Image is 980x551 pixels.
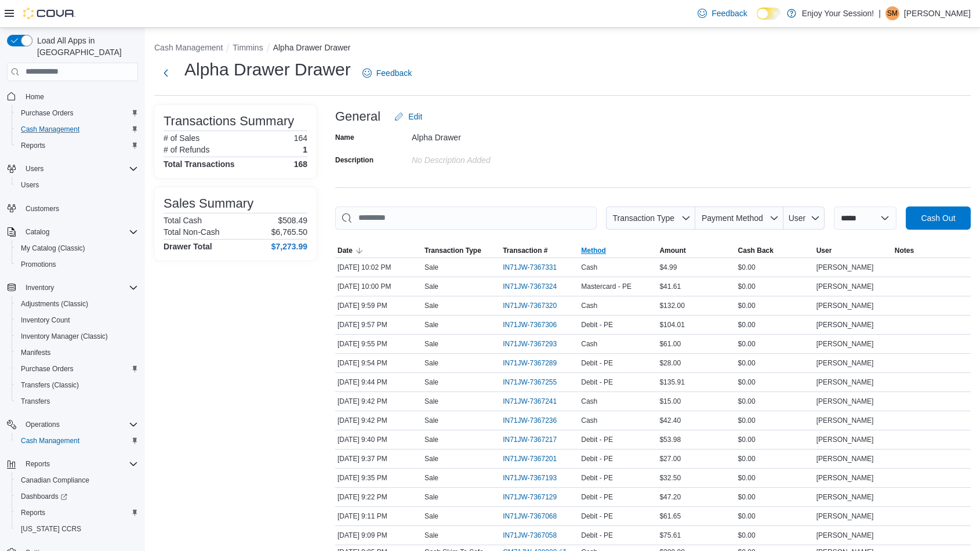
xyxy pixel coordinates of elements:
[21,397,50,406] span: Transfers
[12,328,143,345] button: Inventory Manager (Classic)
[154,43,223,52] button: Cash Management
[16,434,84,448] a: Cash Management
[736,375,814,389] div: $0.00
[816,339,874,349] span: [PERSON_NAME]
[358,61,416,85] a: Feedback
[424,473,438,483] p: Sale
[424,435,438,444] p: Sale
[659,246,685,255] span: Amount
[335,133,354,142] label: Name
[503,246,547,255] span: Transaction #
[736,490,814,504] div: $0.00
[164,133,199,143] h6: # of Sales
[16,297,93,311] a: Adjustments (Classic)
[659,301,684,310] span: $132.00
[904,6,971,20] p: [PERSON_NAME]
[16,241,90,255] a: My Catalog (Classic)
[16,313,75,327] a: Inventory Count
[659,320,684,329] span: $104.01
[16,139,50,153] a: Reports
[581,263,597,272] span: Cash
[879,6,881,20] p: |
[12,121,143,137] button: Cash Management
[335,528,422,542] div: [DATE] 9:09 PM
[424,282,438,291] p: Sale
[503,318,568,332] button: IN71JW-7367306
[503,339,557,349] span: IN71JW-7367293
[184,58,351,81] h1: Alpha Drawer Drawer
[335,509,422,523] div: [DATE] 9:11 PM
[424,531,438,540] p: Sale
[21,201,138,216] span: Customers
[424,397,438,406] p: Sale
[757,20,757,20] span: Dark Mode
[335,414,422,427] div: [DATE] 9:42 PM
[21,180,39,190] span: Users
[21,162,48,176] button: Users
[659,397,681,406] span: $15.00
[12,345,143,361] button: Manifests
[503,473,557,483] span: IN71JW-7367193
[503,301,557,310] span: IN71JW-7367320
[579,244,657,258] button: Method
[21,457,55,471] button: Reports
[16,473,138,487] span: Canadian Compliance
[21,508,45,517] span: Reports
[736,318,814,332] div: $0.00
[16,378,84,392] a: Transfers (Classic)
[32,35,138,58] span: Load All Apps in [GEOGRAPHIC_DATA]
[2,88,143,105] button: Home
[887,6,898,20] span: SM
[16,506,50,520] a: Reports
[693,2,752,25] a: Feedback
[16,258,61,271] a: Promotions
[21,380,79,390] span: Transfers (Classic)
[335,280,422,293] div: [DATE] 10:00 PM
[16,106,78,120] a: Purchase Orders
[892,244,971,258] button: Notes
[16,490,72,503] a: Dashboards
[412,128,567,142] div: Alpha Drawer
[581,416,597,425] span: Cash
[816,473,874,483] span: [PERSON_NAME]
[736,337,814,351] div: $0.00
[335,260,422,274] div: [DATE] 10:02 PM
[164,145,209,154] h6: # of Refunds
[581,320,613,329] span: Debit - PE
[16,106,138,120] span: Purchase Orders
[581,531,613,540] span: Debit - PE
[294,159,307,169] h4: 168
[21,418,64,432] button: Operations
[12,505,143,521] button: Reports
[581,378,613,387] span: Debit - PE
[21,89,138,104] span: Home
[12,521,143,537] button: [US_STATE] CCRS
[816,492,874,502] span: [PERSON_NAME]
[16,258,138,271] span: Promotions
[816,246,832,255] span: User
[16,506,138,520] span: Reports
[736,244,814,258] button: Cash Back
[12,433,143,449] button: Cash Management
[503,512,557,521] span: IN71JW-7367068
[21,281,59,295] button: Inventory
[424,358,438,368] p: Sale
[503,531,557,540] span: IN71JW-7367058
[16,241,138,255] span: My Catalog (Classic)
[659,492,681,502] span: $47.20
[12,361,143,377] button: Purchase Orders
[16,346,55,360] a: Manifests
[2,416,143,433] button: Operations
[16,178,138,192] span: Users
[164,227,220,237] h6: Total Non-Cash
[16,122,138,136] span: Cash Management
[12,488,143,505] a: Dashboards
[581,246,606,255] span: Method
[412,151,567,165] div: No Description added
[702,213,763,223] span: Payment Method
[503,435,557,444] span: IN71JW-7367217
[695,206,783,230] button: Payment Method
[21,260,56,269] span: Promotions
[164,114,294,128] h3: Transactions Summary
[736,528,814,542] div: $0.00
